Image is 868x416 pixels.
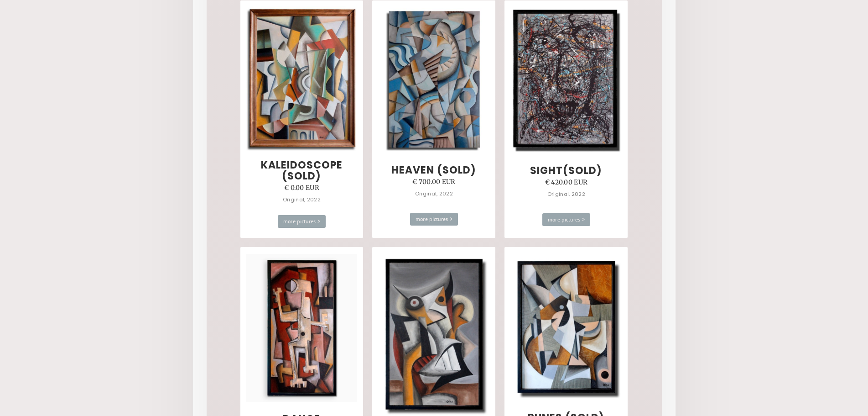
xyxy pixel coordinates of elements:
div: € 700.00 EUR [412,176,456,188]
img: Painting, 50 w x 70 h cm Oil on canvas [246,6,357,150]
img: Painting, 60 w x 80 h cm Acrylic on board [511,8,622,152]
h3: Heaven (SOLD) [391,165,476,176]
a: Heaven (SOLD)€ 700.00 EUROriginal, 2022more pictures > [372,0,495,238]
div: Original, 2022 [547,188,585,200]
div: Original, 2022 [283,194,321,205]
img: Painting, 50 w x 70 h cm Oil on canvas [246,254,357,402]
a: Sight(sold)€ 420.00 EUROriginal, 2022more pictures > [504,0,628,238]
h3: Sight(sold) [530,165,602,176]
img: Painting, 80 w x 120 h cm Oil on canvas [379,8,489,151]
div: more pictures > [278,215,326,228]
div: Original, 2022 [415,188,453,200]
a: kaleidoscope (SOLD)€ 0.00 EUROriginal, 2022more pictures > [240,0,364,238]
h3: kaleidoscope (SOLD) [240,160,364,182]
div: € 420.00 EUR [545,176,588,188]
div: more pictures > [542,213,591,226]
img: Painting, 60 w x 80 h cm Oil on canvas [511,254,622,400]
div: more pictures > [410,213,458,226]
div: € 0.00 EUR [284,182,319,194]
